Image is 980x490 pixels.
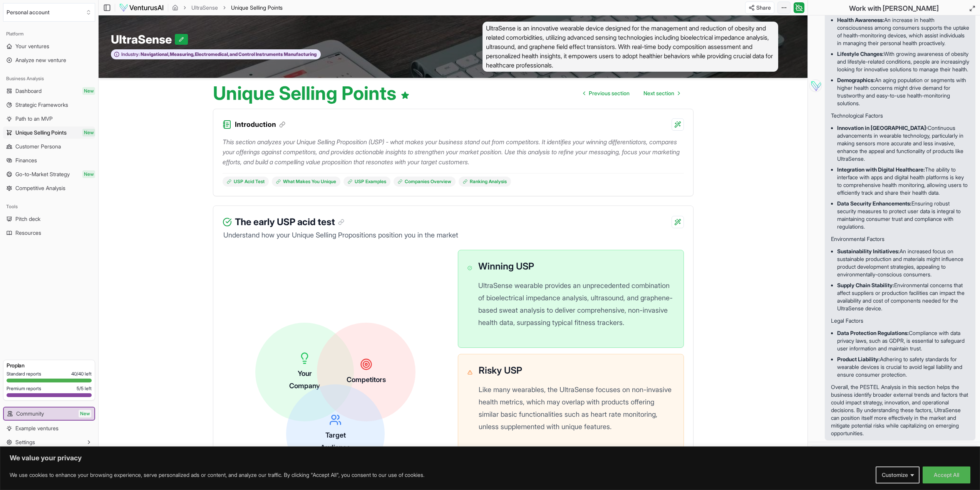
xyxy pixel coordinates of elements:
nav: breadcrumb [172,4,283,12]
span: Customer Persona [15,143,61,150]
div: Business Analysis [3,72,95,85]
p: Adhering to safety standards for wearable devices is crucial to avoid legal liability and ensure ... [837,355,969,379]
span: Settings [15,438,35,446]
span: Next section [643,89,674,97]
p: We value your privacy [10,453,970,463]
span: Industry: [121,51,140,57]
h3: Risky USP [479,364,674,377]
h3: Environmental Factors [831,235,969,243]
div: Platform [3,28,95,40]
a: Competitive Analysis [3,182,95,194]
span: 5 / 5 left [77,386,92,392]
strong: Integration with Digital Healthcare: [837,166,925,173]
span: Community [16,410,44,418]
span: Navigational, Measuring, Electromedical, and Control Instruments Manufacturing [140,51,317,57]
span: New [82,170,95,178]
strong: Health Awareness: [837,17,884,23]
p: The ability to interface with apps and digital health platforms is key to comprehensive health mo... [837,166,969,197]
span: Path to an MVP [15,115,53,123]
a: Example ventures [3,422,95,434]
a: UltraSense [191,4,218,12]
span: Your ventures [15,42,49,50]
a: Resources [3,227,95,239]
span: Premium reports [7,386,41,392]
p: Continuous advancements in wearable technology, particularly in making sensors more accurate and ... [837,124,969,163]
strong: Data Security Enhancements: [837,200,911,207]
a: Your ventures [3,40,95,52]
h3: Legal Factors [831,317,969,325]
span: New [79,410,91,418]
h1: Unique Selling Points [213,84,410,103]
a: Analyze new venture [3,54,95,66]
p: Overall, the PESTEL Analysis in this section helps the business identify broader external trends ... [831,383,969,437]
h2: Work with [PERSON_NAME] [849,3,939,14]
p: Environmental concerns that affect suppliers or production facilities can impact the availability... [837,281,969,312]
p: UltraSense wearable provides an unprecedented combination of bioelectrical impedance analysis, ul... [478,280,674,329]
a: USP Examples [343,177,390,187]
h3: Technological Factors [831,112,969,120]
span: Standard reports [7,371,41,377]
img: Vera [809,79,822,92]
h3: The early USP acid test [235,215,344,229]
div: Tools [3,200,95,213]
span: Target Audience [320,431,350,451]
span: Resources [15,229,41,237]
span: Unique Selling Points [231,4,283,11]
a: Strategic Frameworks [3,99,95,111]
strong: Demographics: [837,77,875,83]
p: Understand how your Unique Selling Propositions position you in the market [223,230,684,241]
span: Unique Selling Points [15,129,67,136]
p: An increase in health consciousness among consumers supports the uptake of health-monitoring devi... [837,16,969,47]
span: New [82,87,95,95]
a: Go to next page [637,86,686,101]
a: Customer Persona [3,140,95,153]
a: Ranking Analysis [459,177,511,187]
span: Analyze new venture [15,56,66,64]
strong: Innovation in [GEOGRAPHIC_DATA]: [837,125,928,131]
strong: Sustainability Initiatives: [837,248,900,254]
a: What Makes You Unique [272,177,340,187]
span: UltraSense is an innovative wearable device designed for the management and reduction of obesity ... [482,22,778,72]
span: Strategic Frameworks [15,101,68,109]
button: Settings [3,436,95,448]
a: Unique Selling PointsNew [3,126,95,139]
span: Pitch deck [15,215,40,223]
a: CommunityNew [4,407,94,420]
span: Finances [15,157,37,164]
a: DashboardNew [3,85,95,97]
button: Customize [876,466,920,483]
span: Share [756,4,771,12]
span: Unique Selling Points [231,4,283,12]
h3: Pro plan [7,362,92,369]
nav: pagination [577,86,686,101]
a: Go-to-Market StrategyNew [3,168,95,180]
a: Companies Overview [394,177,456,187]
button: Industry:Navigational, Measuring, Electromedical, and Control Instruments Manufacturing [111,49,321,60]
button: Share [745,2,774,14]
a: Pitch deck [3,213,95,225]
a: Path to an MVP [3,113,95,125]
span: Previous section [589,89,630,97]
span: UltraSense [111,32,175,46]
button: Accept All [923,466,970,483]
a: Go to previous page [577,86,636,101]
p: This section analyzes your Unique Selling Proposition (USP) - what makes your business stand out ... [223,137,684,167]
span: Competitive Analysis [15,184,65,192]
p: We use cookies to enhance your browsing experience, serve personalized ads or content, and analyz... [10,470,424,480]
span: Go-to-Market Strategy [15,170,70,178]
span: Competitors [347,375,386,384]
button: Select an organization [3,3,95,22]
span: Your Company [289,369,320,390]
strong: Supply Chain Stability: [837,282,894,288]
h3: Introduction [235,119,285,130]
span: Example ventures [15,424,59,432]
h3: Winning USP [478,259,674,273]
span: New [82,129,95,136]
p: An aging population or segments with higher health concerns might drive demand for trustworthy an... [837,76,969,107]
p: Compliance with data privacy laws, such as GDPR, is essential to safeguard user information and m... [837,329,969,352]
img: logo [119,3,164,12]
span: 40 / 40 left [71,371,92,377]
strong: Product Liability: [837,356,880,362]
a: Finances [3,154,95,167]
p: Ensuring robust security measures to protect user data is integral to maintaining consumer trust ... [837,200,969,231]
